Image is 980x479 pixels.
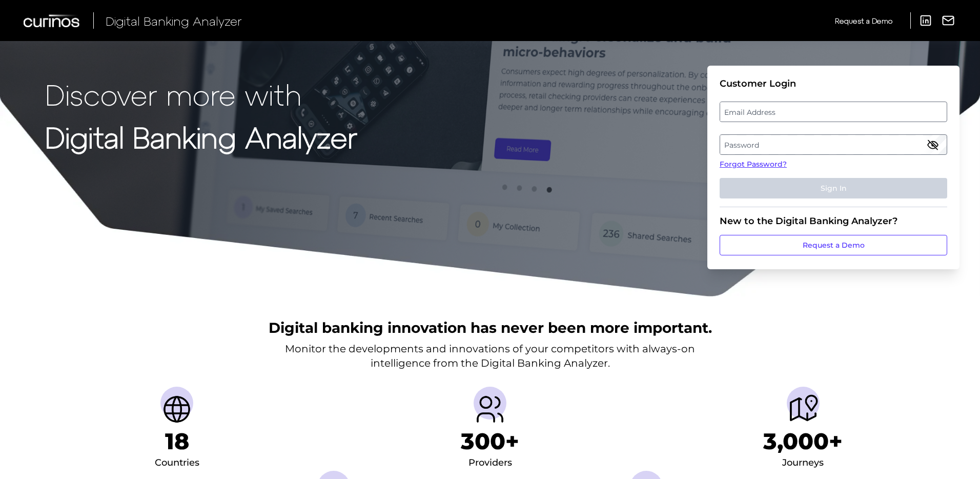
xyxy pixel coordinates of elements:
[474,393,506,426] img: Providers
[45,78,357,110] p: Discover more with
[720,215,947,227] div: New to the Digital Banking Analyzer?
[720,178,947,198] button: Sign In
[155,455,199,471] div: Countries
[285,342,695,370] p: Monitor the developments and innovations of your competitors with always-on intelligence from the...
[106,13,242,28] span: Digital Banking Analyzer
[468,455,512,471] div: Providers
[763,428,843,455] h1: 3,000+
[461,428,519,455] h1: 300+
[720,135,946,154] label: Password
[269,318,712,337] h2: Digital banking innovation has never been more important.
[782,455,824,471] div: Journeys
[720,78,947,89] div: Customer Login
[720,159,947,170] a: Forgot Password?
[45,119,357,154] strong: Digital Banking Analyzer
[835,16,892,25] span: Request a Demo
[720,103,946,121] label: Email Address
[165,428,189,455] h1: 18
[24,14,81,27] img: Curinos
[160,393,193,426] img: Countries
[720,235,947,255] a: Request a Demo
[787,393,820,426] img: Journeys
[835,12,892,29] a: Request a Demo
